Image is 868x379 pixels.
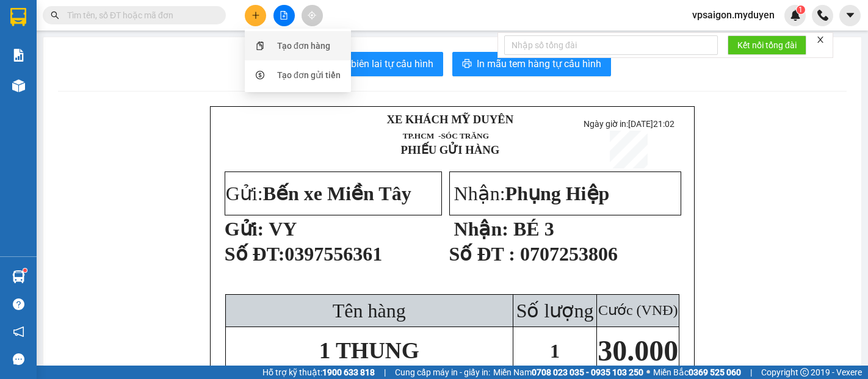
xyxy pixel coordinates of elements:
[245,5,266,26] button: plus
[477,56,601,71] span: In mẫu tem hàng tự cấu hình
[750,366,752,379] span: |
[12,49,25,62] img: solution-icon
[400,143,499,156] strong: PHIẾU GỬI HÀNG
[12,79,25,92] img: warehouse-icon
[13,326,24,337] span: notification
[800,368,809,377] span: copyright
[689,367,741,377] strong: 0369 525 060
[13,298,24,310] span: question-circle
[319,56,433,71] span: In mẫu biên lai tự cấu hình
[319,338,419,363] span: 1 THUNG
[798,5,803,14] span: 1
[387,113,514,126] strong: XE KHÁCH MỸ DUYÊN
[384,366,386,379] span: |
[454,182,610,204] span: Nhận:
[575,119,683,129] p: Ngày giờ in:
[294,52,443,76] button: printerIn mẫu biên lai tự cấu hình
[280,11,288,20] span: file-add
[532,367,643,377] strong: 0708 023 035 - 0935 103 250
[403,131,489,140] span: TP.HCM -SÓC TRĂNG
[277,68,341,82] div: Tạo đơn gửi tiền
[23,269,27,272] sup: 1
[790,10,801,21] img: icon-new-feature
[51,11,59,20] span: search
[269,218,297,240] span: VY
[550,340,560,362] span: 1
[505,182,610,204] span: Phụng Hiệp
[598,334,678,367] span: 30.000
[273,5,295,26] button: file-add
[682,7,784,23] span: vpsaigon.myduyen
[256,42,264,50] span: snippets
[598,302,678,318] span: Cước (VNĐ)
[12,270,25,283] img: warehouse-icon
[513,218,554,240] span: BÉ 3
[277,39,330,52] div: Tạo đơn hàng
[653,119,675,129] span: 21:02
[256,71,264,79] span: dollar-circle
[226,182,411,204] span: Gửi:
[817,10,828,21] img: phone-icon
[322,367,375,377] strong: 1900 633 818
[10,8,26,26] img: logo-vxr
[797,5,805,14] sup: 1
[449,243,515,265] strong: Số ĐT :
[225,243,285,265] span: Số ĐT:
[504,35,718,55] input: Nhập số tổng đài
[333,300,406,322] span: Tên hàng
[462,59,472,70] span: printer
[263,182,411,204] span: Bến xe Miền Tây
[520,243,618,265] span: 0707253806
[225,218,264,240] strong: Gửi:
[302,5,323,26] button: aim
[653,366,741,379] span: Miền Bắc
[251,11,260,20] span: plus
[454,218,508,240] strong: Nhận:
[493,366,643,379] span: Miền Nam
[308,11,316,20] span: aim
[284,243,382,265] span: 0397556361
[839,5,861,26] button: caret-down
[737,38,797,52] span: Kết nối tổng đài
[262,366,375,379] span: Hỗ trợ kỹ thuật:
[646,370,650,375] span: ⚪️
[816,35,825,44] span: close
[452,52,611,76] button: printerIn mẫu tem hàng tự cấu hình
[728,35,806,55] button: Kết nối tổng đài
[13,353,24,365] span: message
[628,119,675,129] span: [DATE]
[395,366,490,379] span: Cung cấp máy in - giấy in:
[516,300,594,322] span: Số lượng
[845,10,856,21] span: caret-down
[67,9,211,22] input: Tìm tên, số ĐT hoặc mã đơn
